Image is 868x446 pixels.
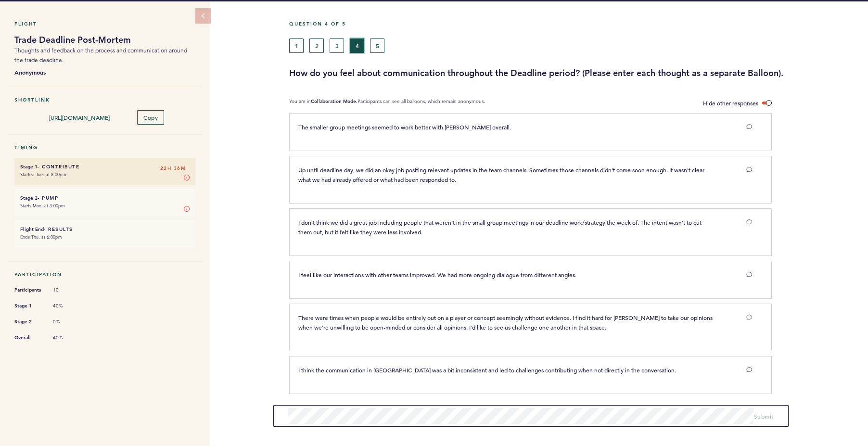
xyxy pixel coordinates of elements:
span: 0% [53,319,82,325]
h6: - Pump [20,195,190,201]
small: Stage 2 [20,195,38,201]
button: Submit [754,411,774,421]
small: Stage 1 [20,164,38,170]
h6: - Results [20,226,190,232]
span: I don't think we did a great job including people that weren't in the small group meetings in our... [298,218,703,236]
h5: Question 4 of 5 [289,21,861,27]
span: 22H 36M [160,164,186,173]
h1: Trade Deadline Post-Mortem [14,34,195,46]
span: 40% [53,303,82,309]
span: Hide other responses [703,99,758,107]
span: Copy [143,114,158,121]
span: Stage 2 [14,317,43,327]
span: There were times when people would be entirely out on a player or concept seemingly without evide... [298,314,714,331]
h6: - Contribute [20,164,190,170]
span: Participants [14,285,43,295]
button: 3 [330,38,344,53]
time: Ends Thu. at 6:00pm [20,234,62,240]
span: Stage 1 [14,301,43,311]
button: 5 [370,38,384,53]
span: I feel like our interactions with other teams improved. We had more ongoing dialogue from differe... [298,271,576,279]
span: Up until deadline day, we did an okay job positing relevant updates in the team channels. Sometim... [298,166,706,183]
h3: How do you feel about communication throughout the Deadline period? (Please enter each thought as... [289,67,861,79]
h5: Shortlink [14,97,195,103]
button: 1 [289,38,304,53]
h5: Timing [14,144,195,151]
b: Collaboration Mode. [311,98,357,104]
span: I think the communication in [GEOGRAPHIC_DATA] was a bit inconsistent and led to challenges contr... [298,366,676,374]
button: 2 [309,38,324,53]
button: 4 [350,38,364,53]
time: Started Tue. at 8:00pm [20,171,66,178]
b: Anonymous [14,67,195,77]
p: You are in Participants can see all balloons, which remain anonymous. [289,98,485,108]
h5: Flight [14,21,195,27]
span: Overall [14,333,43,343]
span: 10 [53,287,82,293]
span: Thoughts and feedback on the process and communication around the trade deadline. [14,47,187,64]
small: Flight End [20,226,44,232]
time: Starts Mon. at 3:00pm [20,203,65,209]
span: Submit [754,412,774,420]
span: 40% [53,334,82,341]
button: Copy [137,110,164,125]
h5: Participation [14,271,195,278]
span: The smaller group meetings seemed to work better with [PERSON_NAME] overall. [298,123,511,131]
